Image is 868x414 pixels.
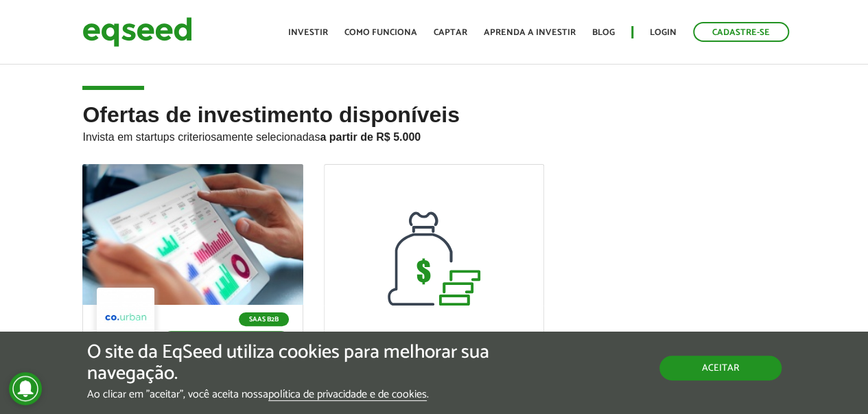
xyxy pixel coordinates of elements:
a: política de privacidade e de cookies [268,389,427,401]
p: Ao clicar em "aceitar", você aceita nossa . [87,388,504,401]
strong: a partir de R$ 5.000 [320,131,421,143]
img: EqSeed [82,14,192,50]
a: Login [650,28,677,37]
p: SaaS B2B [239,312,289,326]
a: Captar [434,28,467,37]
a: Blog [592,28,615,37]
button: Aceitar [659,356,782,380]
a: Investir [288,28,328,37]
a: Aprenda a investir [484,28,576,37]
a: Cadastre-se [693,22,789,42]
h5: O site da EqSeed utiliza cookies para melhorar sua navegação. [87,342,504,384]
a: Como funciona [344,28,417,37]
p: Invista em startups criteriosamente selecionadas [82,127,785,143]
h2: Ofertas de investimento disponíveis [82,103,785,164]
